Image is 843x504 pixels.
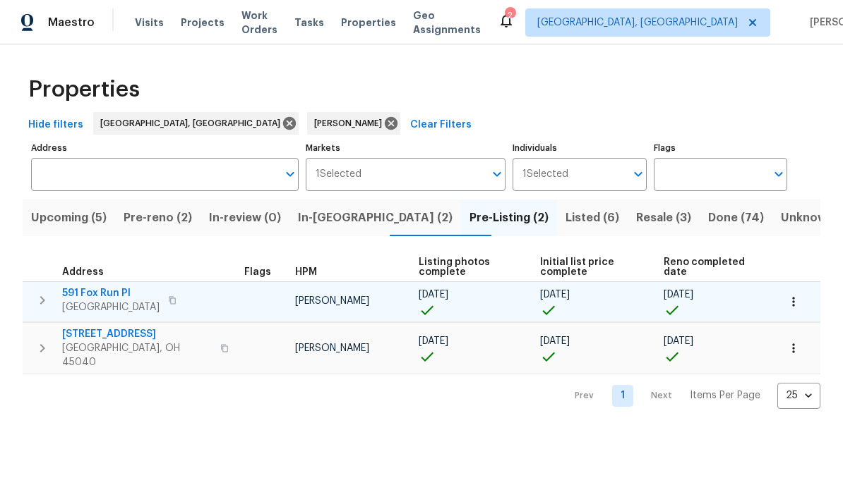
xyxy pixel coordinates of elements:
[295,343,369,353] span: [PERSON_NAME]
[93,112,299,135] div: [GEOGRAPHIC_DATA], [GEOGRAPHIC_DATA]
[306,144,506,152] label: Markets
[419,290,448,300] span: [DATE]
[307,112,400,135] div: [PERSON_NAME]
[561,383,820,409] nav: Pagination Navigation
[654,144,787,152] label: Flags
[28,82,140,97] span: Properties
[31,144,299,152] label: Address
[100,116,286,130] span: [GEOGRAPHIC_DATA], [GEOGRAPHIC_DATA]
[419,257,517,277] span: Listing photos complete
[540,336,570,346] span: [DATE]
[537,16,738,30] span: [GEOGRAPHIC_DATA], [GEOGRAPHIC_DATA]
[690,388,760,402] p: Items Per Page
[241,8,277,37] span: Work Orders
[124,208,192,228] span: Pre-reno (2)
[314,116,388,130] span: [PERSON_NAME]
[413,8,481,37] span: Geo Assignments
[181,16,225,30] span: Projects
[505,8,515,23] div: 2
[298,208,453,228] span: In-[GEOGRAPHIC_DATA] (2)
[419,336,448,346] span: [DATE]
[513,144,646,152] label: Individuals
[62,327,212,341] span: [STREET_ADDRESS]
[62,286,160,300] span: 591 Fox Run Pl
[405,112,477,138] button: Clear Filters
[664,290,693,300] span: [DATE]
[316,168,361,180] span: 1 Selected
[470,208,549,228] span: Pre-Listing (2)
[23,112,89,138] button: Hide filters
[708,208,764,228] span: Done (74)
[280,164,300,184] button: Open
[777,377,820,414] div: 25
[612,385,633,407] a: Goto page 1
[48,16,95,30] span: Maestro
[62,267,104,277] span: Address
[295,296,369,306] span: [PERSON_NAME]
[209,208,281,228] span: In-review (0)
[410,116,472,134] span: Clear Filters
[540,257,640,277] span: Initial list price complete
[628,164,648,184] button: Open
[62,300,160,314] span: [GEOGRAPHIC_DATA]
[664,336,693,346] span: [DATE]
[636,208,691,228] span: Resale (3)
[62,341,212,369] span: [GEOGRAPHIC_DATA], OH 45040
[135,16,164,30] span: Visits
[295,267,317,277] span: HPM
[31,208,107,228] span: Upcoming (5)
[522,168,568,180] span: 1 Selected
[244,267,271,277] span: Flags
[566,208,619,228] span: Listed (6)
[294,18,324,27] span: Tasks
[341,16,396,30] span: Properties
[28,116,83,134] span: Hide filters
[540,290,570,300] span: [DATE]
[487,164,507,184] button: Open
[664,257,754,277] span: Reno completed date
[769,164,789,184] button: Open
